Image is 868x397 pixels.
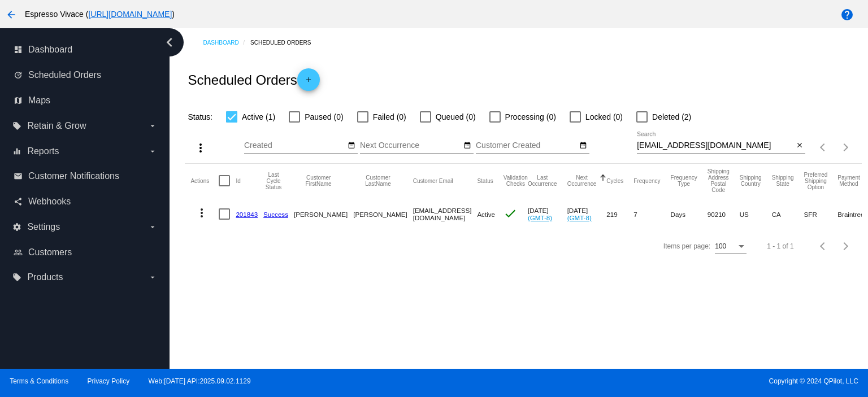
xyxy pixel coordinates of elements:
[633,198,670,230] mat-cell: 7
[715,243,747,251] mat-select: Items per page:
[28,171,119,181] span: Customer Notifications
[294,198,353,230] mat-cell: [PERSON_NAME]
[812,235,835,258] button: Previous page
[148,121,157,130] i: arrow_drop_down
[10,377,68,385] a: Terms & Conditions
[14,172,23,181] i: email
[360,141,462,150] input: Next Occurrence
[740,174,762,187] button: Change sorting for ShippingCountry
[708,168,730,193] button: Change sorting for ShippingPostcode
[302,76,315,89] mat-icon: add
[27,222,60,232] span: Settings
[567,214,592,221] a: (GMT-8)
[804,198,838,230] mat-cell: SFR
[477,177,493,184] button: Change sorting for Status
[348,141,355,150] mat-icon: date_range
[27,121,86,131] span: Retain & Grow
[195,206,209,220] mat-icon: more_vert
[12,223,21,232] i: settings
[567,198,607,230] mat-cell: [DATE]
[148,273,157,282] i: arrow_drop_down
[14,66,157,84] a: update Scheduled Orders
[528,174,557,187] button: Change sorting for LastOccurrenceUtc
[188,68,319,91] h2: Scheduled Orders
[12,147,21,156] i: equalizer
[812,136,835,159] button: Previous page
[194,141,207,155] mat-icon: more_vert
[606,177,623,184] button: Change sorting for Cycles
[373,110,406,124] span: Failed (0)
[27,146,59,156] span: Reports
[148,223,157,232] i: arrow_drop_down
[804,172,828,190] button: Change sorting for PreferredShippingOption
[236,211,258,218] a: 201843
[633,177,660,184] button: Change sorting for Frequency
[88,10,172,19] a: [URL][DOMAIN_NAME]
[463,141,471,150] mat-icon: date_range
[835,235,857,258] button: Next page
[840,8,854,21] mat-icon: help
[14,96,23,105] i: map
[504,164,528,198] mat-header-cell: Validation Checks
[148,147,157,156] i: arrow_drop_down
[88,377,130,385] a: Privacy Policy
[242,110,275,124] span: Active (1)
[14,71,23,80] i: update
[837,174,860,187] button: Change sorting for PaymentMethod.Type
[652,110,691,124] span: Deleted (2)
[476,141,578,150] input: Customer Created
[835,136,857,159] button: Next page
[740,198,772,230] mat-cell: US
[190,164,219,198] mat-header-cell: Actions
[528,214,552,221] a: (GMT-8)
[637,141,793,150] input: Search
[27,272,63,282] span: Products
[436,110,476,124] span: Queued (0)
[585,110,623,124] span: Locked (0)
[149,377,251,385] a: Web:[DATE] API:2025.09.02.1129
[772,174,794,187] button: Change sorting for ShippingState
[671,174,697,187] button: Change sorting for FrequencyType
[28,70,101,80] span: Scheduled Orders
[477,211,495,218] span: Active
[28,247,72,258] span: Customers
[14,193,157,211] a: share Webhooks
[294,174,343,187] button: Change sorting for CustomerFirstName
[579,141,587,150] mat-icon: date_range
[244,141,346,150] input: Created
[14,91,157,110] a: map Maps
[236,177,240,184] button: Change sorting for Id
[505,110,556,124] span: Processing (0)
[767,242,793,250] div: 1 - 1 of 1
[663,242,710,250] div: Items per page:
[263,172,284,190] button: Change sorting for LastProcessingCycleId
[671,198,708,230] mat-cell: Days
[14,167,157,185] a: email Customer Notifications
[708,198,740,230] mat-cell: 90210
[28,197,71,207] span: Webhooks
[606,198,633,230] mat-cell: 219
[203,34,250,51] a: Dashboard
[250,34,321,51] a: Scheduled Orders
[12,121,21,130] i: local_offer
[353,174,402,187] button: Change sorting for CustomerLastName
[504,207,517,220] mat-icon: check
[305,110,343,124] span: Paused (0)
[444,377,858,385] span: Copyright © 2024 QPilot, LLC
[12,273,21,282] i: local_offer
[715,242,726,250] span: 100
[14,243,157,261] a: people_outline Customers
[28,95,50,106] span: Maps
[14,197,23,206] i: share
[160,33,179,51] i: chevron_left
[413,198,478,230] mat-cell: [EMAIL_ADDRESS][DOMAIN_NAME]
[14,45,23,54] i: dashboard
[528,198,567,230] mat-cell: [DATE]
[25,10,175,19] span: Espresso Vivace ( )
[14,41,157,59] a: dashboard Dashboard
[796,141,804,150] mat-icon: close
[263,211,288,218] a: Success
[567,174,597,187] button: Change sorting for NextOccurrenceUtc
[413,177,453,184] button: Change sorting for CustomerEmail
[793,140,805,152] button: Clear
